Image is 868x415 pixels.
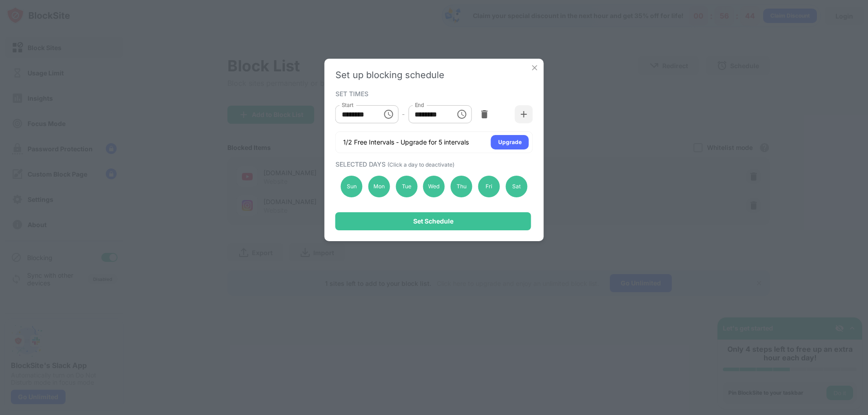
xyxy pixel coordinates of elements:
div: SET TIMES [335,90,531,97]
button: Choose time, selected time is 1:00 PM [453,105,471,123]
div: SELECTED DAYS [335,160,531,168]
img: x-button.svg [530,63,539,72]
div: - [402,109,405,119]
div: Thu [451,176,472,197]
button: Choose time, selected time is 10:00 AM [379,105,397,123]
div: Sun [341,176,363,197]
div: Tue [396,176,417,197]
div: Set up blocking schedule [335,70,533,80]
label: End [415,101,424,109]
label: Start [342,101,354,109]
div: Set Schedule [413,218,453,225]
div: Fri [478,176,500,197]
div: 1/2 Free Intervals - Upgrade for 5 intervals [343,138,469,147]
div: Sat [505,176,527,197]
div: Upgrade [498,138,522,147]
span: (Click a day to deactivate) [387,161,454,168]
div: Wed [423,176,445,197]
div: Mon [368,176,390,197]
